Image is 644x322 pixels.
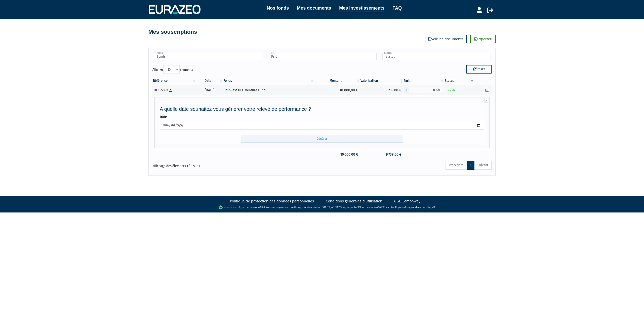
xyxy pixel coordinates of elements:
a: Nos fonds [267,5,289,12]
a: Lemonway [249,205,260,209]
th: Référence : activer pour trier la colonne par ordre croissant [152,77,196,85]
td: 9 739,00 € [360,150,404,159]
td: 9 739,00 € [360,85,404,95]
th: Part: activer pour trier la colonne par ordre croissant [404,77,445,85]
th: Montant: activer pour trier la colonne par ordre croissant [314,77,360,85]
a: Conditions générales d'utilisation [326,199,382,204]
label: Date [160,114,167,120]
div: HEC-5897 [154,88,194,93]
img: logo-lemonway.png [219,205,238,210]
h4: A quelle date souhaitez vous générer votre relevé de performance ? [160,106,484,112]
a: CGU Lemonway [394,199,420,204]
a: Suivant [474,161,492,170]
div: A - Idinvest HEC Venture Fund [404,87,445,93]
div: Affichage des éléments 1 à 1 sur 1 [152,161,289,169]
td: 10 000,00 € [314,150,360,159]
a: Exporter [470,35,496,43]
span: Valide [446,88,457,93]
div: Idinvest HEC Venture Fund [225,88,312,93]
a: Précédent [446,161,467,170]
div: [DATE] [198,88,221,93]
div: - Agent de (établissement de paiement dont le siège social est situé au [STREET_ADDRESS], agréé p... [5,205,639,210]
label: Afficher éléments [152,65,193,74]
a: Mes documents [297,5,331,12]
i: [Français] Personne physique [169,89,172,92]
th: Valorisation: activer pour trier la colonne par ordre croissant [360,77,404,85]
h4: Mes souscriptions [148,29,197,35]
td: 10 000,00 € [314,85,360,95]
th: Fonds: activer pour trier la colonne par ordre croissant [223,77,314,85]
a: Registre des agents financiers (Regafi) [395,205,435,209]
input: Générer [241,135,403,143]
a: Mes investissements [339,5,384,12]
th: Statut : activer pour trier la colonne par ordre d&eacute;croissant [444,77,474,85]
th: Date: activer pour trier la colonne par ordre croissant [196,77,223,85]
a: Politique de protection des données personnelles [230,199,314,204]
a: Voir les documents [425,35,467,43]
img: 1732889491-logotype_eurazeo_blanc_rvb.png [149,5,200,14]
button: Reset [466,65,492,73]
select: Afficheréléments [163,65,180,74]
span: A [404,87,409,93]
a: 1 [467,161,474,170]
a: FAQ [392,5,402,12]
span: 100 parts [409,87,445,93]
